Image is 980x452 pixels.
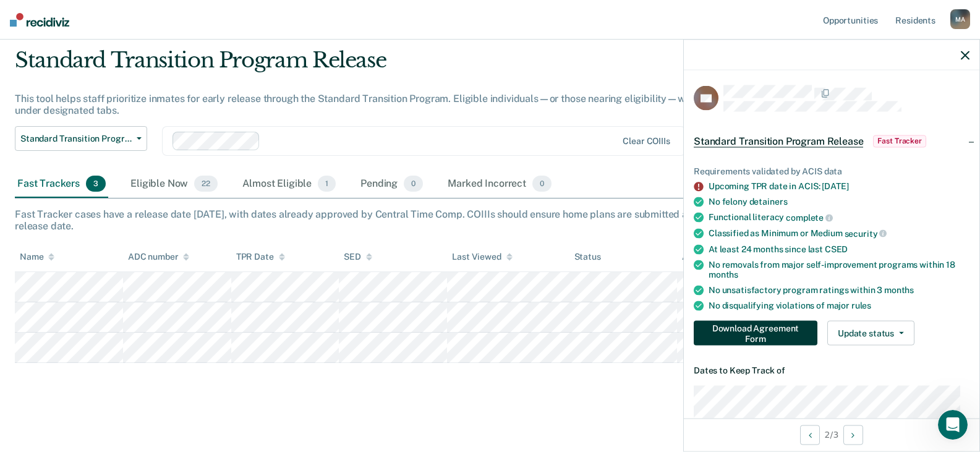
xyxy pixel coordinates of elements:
[344,252,372,262] div: SED
[694,321,817,346] button: Download Agreement Form
[20,252,54,262] div: Name
[709,270,738,279] span: months
[694,365,969,376] dt: Dates to Keep Track of
[851,301,871,310] span: rules
[825,244,848,254] span: CSED
[694,321,822,346] a: Navigate to form link
[10,13,69,27] img: Recidiviz
[684,121,979,161] div: Standard Transition Program ReleaseFast Tracker
[749,197,788,207] span: detainers
[194,176,218,192] span: 22
[128,171,220,198] div: Eligible Now
[843,425,863,445] button: Next Opportunity
[86,176,106,192] span: 3
[15,93,750,116] div: This tool helps staff prioritize inmates for early release through the Standard Transition Progra...
[404,176,423,192] span: 0
[709,301,969,311] div: No disqualifying violations of major
[623,136,670,147] div: Clear COIIIs
[240,171,338,198] div: Almost Eligible
[884,285,914,295] span: months
[950,9,970,29] div: M A
[709,259,969,280] div: No removals from major self-improvement programs within 18
[709,244,969,254] div: At least 24 months since last
[827,321,914,346] button: Update status
[574,252,601,262] div: Status
[709,228,969,239] div: Classified as Minimum or Medium
[532,176,552,192] span: 0
[445,171,554,198] div: Marked Incorrect
[694,135,863,147] span: Standard Transition Program Release
[682,252,740,262] div: Assigned to
[318,176,336,192] span: 1
[694,166,969,176] div: Requirements validated by ACIS data
[20,134,132,144] span: Standard Transition Program Release
[236,252,285,262] div: TPR Date
[709,285,969,296] div: No unsatisfactory program ratings within 3
[15,208,965,232] div: Fast Tracker cases have a release date [DATE], with dates already approved by Central Time Comp. ...
[15,48,750,83] div: Standard Transition Program Release
[358,171,425,198] div: Pending
[684,418,979,451] div: 2 / 3
[786,213,833,223] span: complete
[873,135,926,147] span: Fast Tracker
[709,212,969,223] div: Functional literacy
[709,197,969,207] div: No felony
[452,252,512,262] div: Last Viewed
[800,425,820,445] button: Previous Opportunity
[709,181,969,192] div: Upcoming TPR date in ACIS: [DATE]
[938,410,968,440] iframe: Intercom live chat
[128,252,190,262] div: ADC number
[845,228,887,238] span: security
[15,171,108,198] div: Fast Trackers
